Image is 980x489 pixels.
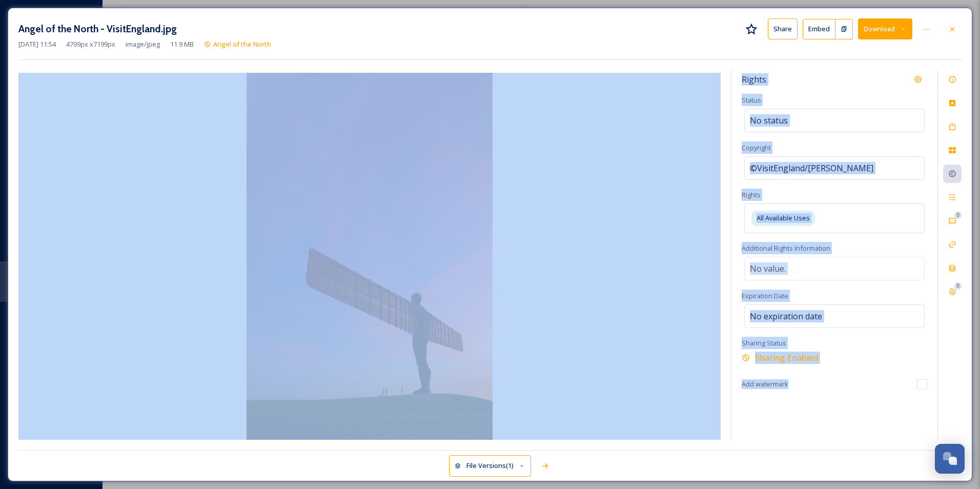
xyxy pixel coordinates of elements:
img: Angel%20of%20the%20North%20-%20VisitEngland.jpg [18,73,721,442]
span: Status [742,95,761,105]
span: No expiration date [750,310,822,322]
button: Open Chat [935,444,965,474]
span: Rights [742,190,761,199]
span: Sharing Enabled [755,352,818,364]
span: Rights [742,73,766,86]
span: No value. [750,262,786,275]
span: Additional Rights Information [742,243,830,253]
span: Angel of the North [213,39,271,49]
button: Embed [803,19,835,39]
span: All Available Uses [757,213,810,223]
span: Expiration Date [742,291,788,300]
div: 0 [954,212,962,219]
button: File Versions(1) [449,455,531,476]
span: Sharing Status [742,338,786,348]
span: 11.9 MB [170,39,194,49]
button: Share [768,18,798,39]
span: [DATE] 11:54 [18,39,56,49]
span: image/jpeg [126,39,160,49]
button: Download [858,18,912,39]
h3: Angel of the North - VisitEngland.jpg [18,22,177,36]
span: ©VisitEngland/[PERSON_NAME] [750,162,873,174]
span: Add watermark [742,379,788,389]
span: 4799 px x 7199 px [66,39,115,49]
span: Copyright [742,143,771,152]
span: No status [750,114,788,127]
div: 0 [954,282,962,290]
